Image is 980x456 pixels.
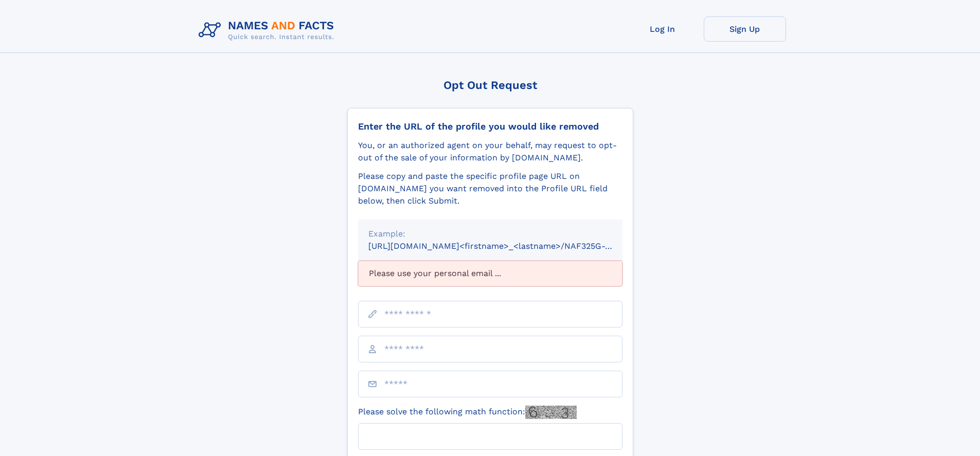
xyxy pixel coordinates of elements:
img: Logo Names and Facts [194,16,343,44]
div: Example: [368,228,612,240]
div: You, or an authorized agent on your behalf, may request to opt-out of the sale of your informatio... [358,139,622,164]
a: Log In [621,16,704,42]
label: Please solve the following math function: [358,406,577,419]
div: Opt Out Request [347,79,633,92]
a: Sign Up [704,16,786,42]
div: Enter the URL of the profile you would like removed [358,121,622,132]
div: Please use your personal email ... [358,261,622,286]
div: Please copy and paste the specific profile page URL on [DOMAIN_NAME] you want removed into the Pr... [358,170,622,207]
small: [URL][DOMAIN_NAME]<firstname>_<lastname>/NAF325G-xxxxxxxx [368,241,642,251]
